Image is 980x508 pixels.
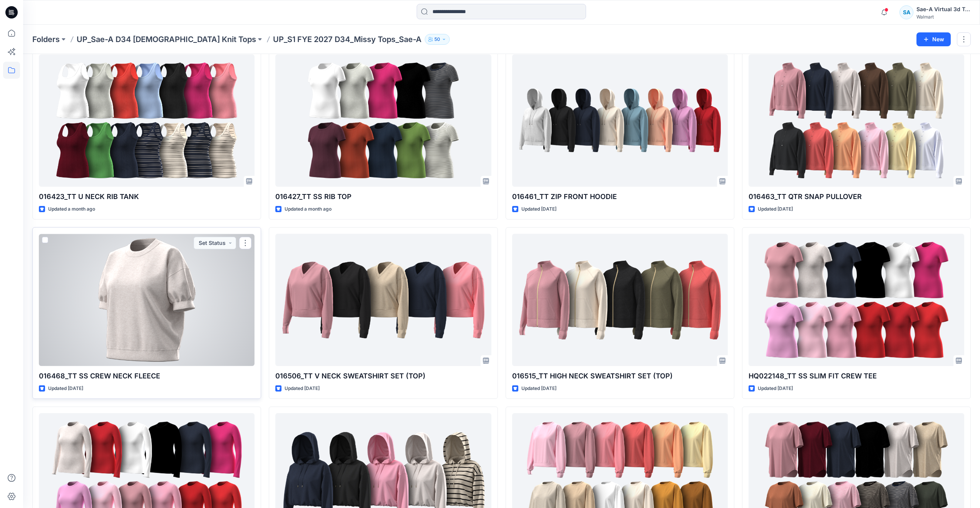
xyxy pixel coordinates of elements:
[749,191,964,202] p: 016463_TT QTR SNAP PULLOVER
[285,205,332,213] p: Updated a month ago
[273,34,422,45] p: UP_S1 FYE 2027 D34_Missy Tops_Sae-A
[749,234,964,366] a: HQ022148_TT SS SLIM FIT CREW TEE
[39,191,255,202] p: 016423_TT U NECK RIB TANK
[48,205,95,213] p: Updated a month ago
[521,385,556,393] p: Updated [DATE]
[275,371,491,381] p: 016506_TT V NECK SWEATSHIRT SET (TOP)
[916,32,951,46] button: New
[521,205,556,213] p: Updated [DATE]
[425,34,450,45] button: 50
[512,371,728,381] p: 016515_TT HIGH NECK SWEATSHIRT SET (TOP)
[749,371,964,381] p: HQ022148_TT SS SLIM FIT CREW TEE
[900,5,913,19] div: SA
[275,234,491,366] a: 016506_TT V NECK SWEATSHIRT SET (TOP)
[39,54,255,187] a: 016423_TT U NECK RIB TANK
[77,34,256,45] a: UP_Sae-A D34 [DEMOGRAPHIC_DATA] Knit Tops
[749,54,964,187] a: 016463_TT QTR SNAP PULLOVER
[39,371,255,381] p: 016468_TT SS CREW NECK FLEECE
[275,54,491,187] a: 016427_TT SS RIB TOP
[32,34,60,45] a: Folders
[758,385,793,393] p: Updated [DATE]
[434,35,440,44] p: 50
[916,14,970,20] div: Walmart
[39,234,255,366] a: 016468_TT SS CREW NECK FLEECE
[512,54,728,187] a: 016461_TT ZIP FRONT HOODIE
[758,205,793,213] p: Updated [DATE]
[285,385,320,393] p: Updated [DATE]
[275,191,491,202] p: 016427_TT SS RIB TOP
[48,385,83,393] p: Updated [DATE]
[512,234,728,366] a: 016515_TT HIGH NECK SWEATSHIRT SET (TOP)
[916,5,970,14] div: Sae-A Virtual 3d Team
[512,191,728,202] p: 016461_TT ZIP FRONT HOODIE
